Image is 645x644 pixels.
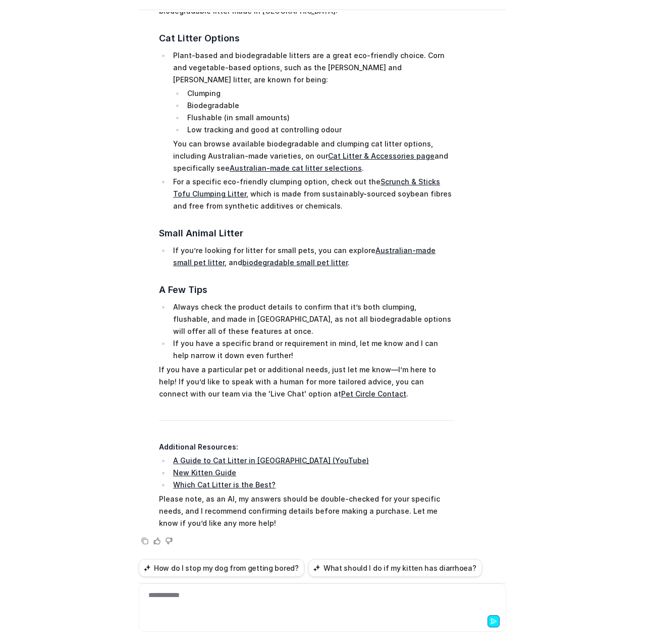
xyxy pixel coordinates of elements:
[173,49,454,86] p: Plant-based and biodegradable litters are a great eco-friendly choice. Corn and vegetable-based o...
[173,456,369,465] a: A Guide to Cat Litter in [GEOGRAPHIC_DATA] (YouTube)
[173,468,236,477] a: New Kitten Guide
[184,100,454,112] li: Biodegradable
[159,226,454,240] h3: Small Animal Litter
[184,112,454,124] li: Flushable (in small amounts)
[230,164,362,172] a: Australian-made cat litter selections
[173,176,454,212] p: For a specific eco-friendly clumping option, check out the , which is made from sustainably-sourc...
[159,283,454,297] h3: A Few Tips
[173,480,276,489] a: Which Cat Litter is the Best?
[308,559,482,577] button: What should I do if my kitten has diarrhoea?
[159,31,454,45] h3: Cat Litter Options
[139,559,304,577] button: How do I stop my dog from getting bored?
[328,152,435,160] a: Cat Litter & Accessories page
[242,258,348,267] a: biodegradable small pet litter
[159,364,454,400] p: If you have a particular pet or additional needs, just let me know—I’m here to help! If you’d lik...
[159,442,238,451] strong: Additional Resources:
[341,389,406,398] a: Pet Circle Contact
[184,124,454,136] li: Low tracking and good at controlling odour
[184,87,454,100] li: Clumping
[173,138,454,174] p: You can browse available biodegradable and clumping cat litter options, including Australian-made...
[170,337,454,362] li: If you have a specific brand or requirement in mind, let me know and I can help narrow it down ev...
[170,244,454,269] li: If you’re looking for litter for small pets, you can explore , and .
[170,301,454,337] li: Always check the product details to confirm that it’s both clumping, flushable, and made in [GEOG...
[159,493,454,529] p: Please note, as an AI, my answers should be double-checked for your specific needs, and I recomme...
